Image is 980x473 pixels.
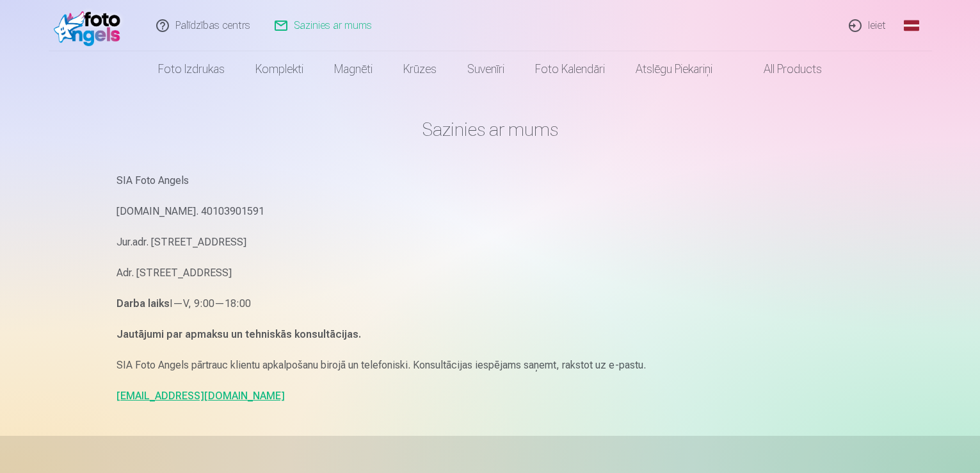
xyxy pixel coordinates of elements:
[240,51,319,87] a: Komplekti
[620,51,728,87] a: Atslēgu piekariņi
[319,51,388,87] a: Magnēti
[116,297,170,310] strong: Darba laiks
[116,356,864,374] p: SIA Foto Angels pārtrauc klientu apkalpošanu birojā un telefoniski. Konsultācijas iespējams saņem...
[116,295,864,313] p: I—V, 9:00—18:00
[116,264,864,282] p: Adr. [STREET_ADDRESS]
[520,51,620,87] a: Foto kalendāri
[388,51,452,87] a: Krūzes
[728,51,837,87] a: All products
[116,118,864,141] h1: Sazinies ar mums
[116,328,361,340] strong: Jautājumi par apmaksu un tehniskās konsultācijas.
[116,233,864,251] p: Jur.adr. [STREET_ADDRESS]
[54,5,127,46] img: /fa1
[143,51,240,87] a: Foto izdrukas
[452,51,520,87] a: Suvenīri
[116,203,864,220] p: [DOMAIN_NAME]. 40103901591
[116,172,864,190] p: SIA Foto Angels
[116,390,285,402] a: [EMAIL_ADDRESS][DOMAIN_NAME]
